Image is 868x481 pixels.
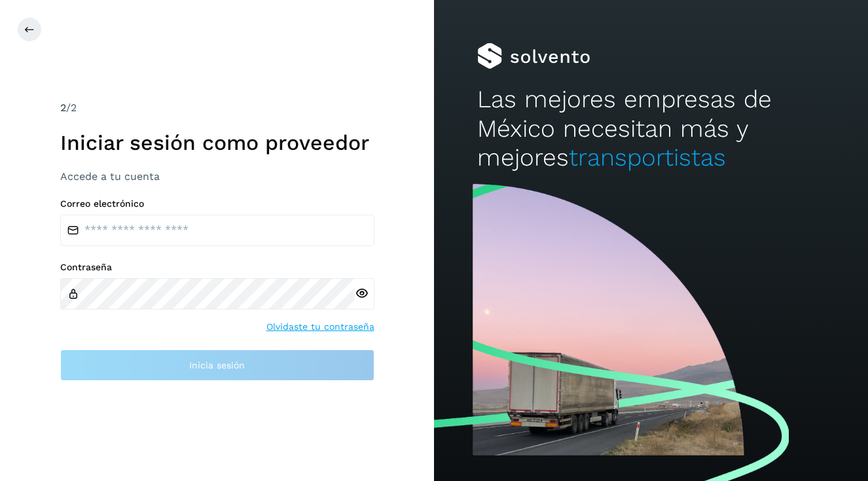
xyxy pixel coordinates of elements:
[189,361,245,370] span: Inicia sesión
[477,85,824,172] h2: Las mejores empresas de México necesitan más y mejores
[266,320,374,334] a: Olvidaste tu contraseña
[60,262,374,273] label: Contraseña
[60,100,374,116] div: /2
[60,198,374,209] label: Correo electrónico
[569,143,726,171] span: transportistas
[60,170,374,183] h3: Accede a tu cuenta
[60,349,374,381] button: Inicia sesión
[60,130,374,155] h1: Iniciar sesión como proveedor
[60,101,66,114] span: 2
